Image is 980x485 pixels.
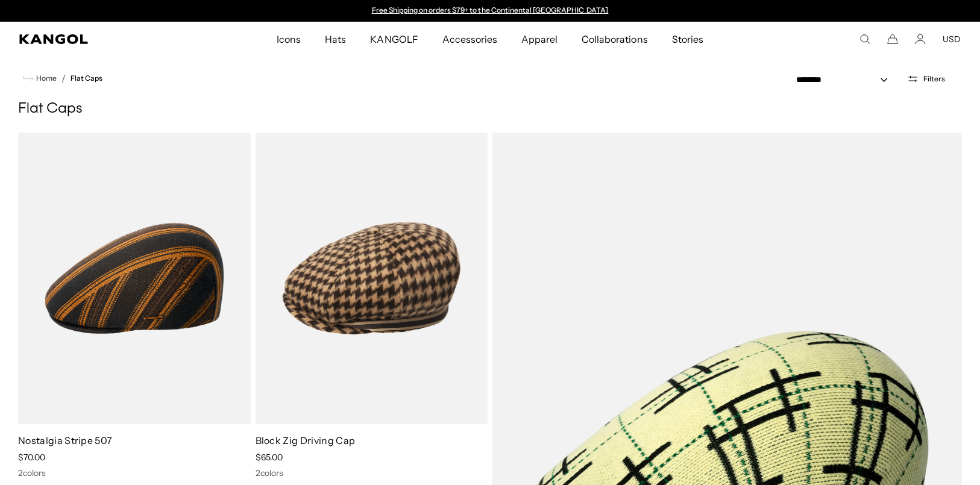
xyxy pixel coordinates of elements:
a: Accessories [430,22,509,57]
a: Block Zig Driving Cap [256,434,356,446]
summary: Search here [859,34,870,45]
button: USD [943,34,961,45]
span: $65.00 [256,452,283,463]
a: Stories [660,22,715,57]
div: 1 of 2 [366,6,614,16]
span: Home [34,74,57,83]
img: Nostalgia Stripe 507 [18,133,251,424]
button: Open filters [900,74,952,84]
span: KANGOLF [370,22,418,57]
li: / [57,71,66,86]
select: Sort by: Featured [791,74,900,86]
div: 2 colors [256,468,488,478]
a: Kangol [19,34,183,44]
a: KANGOLF [358,22,430,57]
span: $70.00 [18,452,45,463]
span: Icons [277,22,301,57]
a: Icons [265,22,313,57]
a: Nostalgia Stripe 507 [18,434,112,446]
img: Block Zig Driving Cap [256,133,488,424]
div: 2 colors [18,468,251,478]
span: Filters [923,75,945,83]
a: Flat Caps [71,74,102,83]
a: Account [915,34,926,45]
span: Hats [325,22,346,57]
a: Hats [313,22,358,57]
button: Cart [887,34,898,45]
span: Apparel [521,22,558,57]
h1: Flat Caps [18,100,962,118]
slideshow-component: Announcement bar [366,6,614,16]
a: Collaborations [570,22,659,57]
span: Accessories [442,22,497,57]
a: Apparel [509,22,570,57]
span: Stories [672,22,703,57]
a: Free Shipping on orders $79+ to the Continental [GEOGRAPHIC_DATA] [372,5,609,14]
span: Collaborations [582,22,647,57]
a: Home [23,73,57,84]
div: Announcement [366,6,614,16]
